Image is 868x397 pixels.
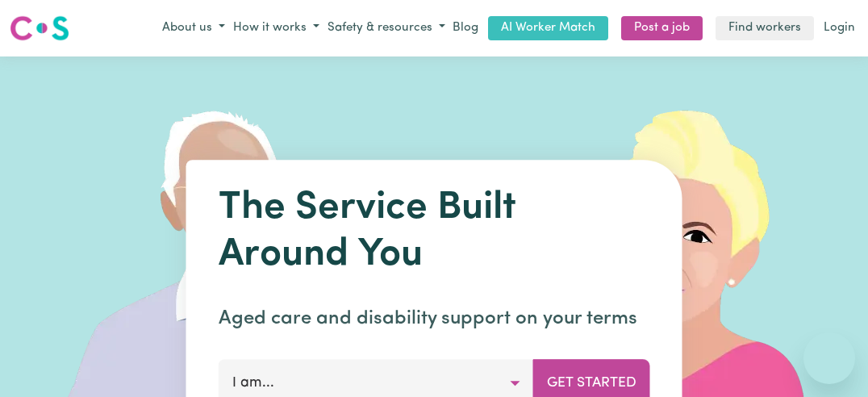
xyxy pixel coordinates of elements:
[716,16,814,41] a: Find workers
[219,304,650,333] p: Aged care and disability support on your terms
[820,16,858,41] a: Login
[449,16,482,41] a: Blog
[158,15,229,42] button: About us
[10,14,69,43] img: Careseekers logo
[229,15,323,42] button: How it works
[803,332,855,384] iframe: Button to launch messaging window
[10,10,69,47] a: Careseekers logo
[621,16,703,41] a: Post a job
[219,186,650,278] h1: The Service Built Around You
[323,15,449,42] button: Safety & resources
[488,16,608,41] a: AI Worker Match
